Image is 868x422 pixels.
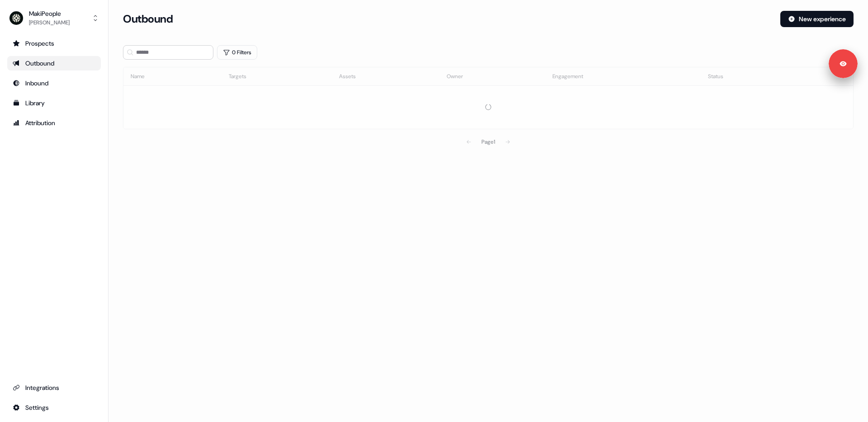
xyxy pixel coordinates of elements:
[29,9,70,18] div: MakiPeople
[7,56,101,70] a: Go to outbound experience
[7,96,101,110] a: Go to templates
[7,116,101,130] a: Go to attribution
[217,45,257,60] button: 0 Filters
[29,18,70,27] div: [PERSON_NAME]
[13,118,95,127] div: Attribution
[780,11,854,27] button: New experience
[13,383,95,392] div: Integrations
[123,12,173,26] h3: Outbound
[7,7,101,29] button: MakiPeople[PERSON_NAME]
[13,59,95,68] div: Outbound
[13,98,95,108] div: Library
[7,76,101,90] a: Go to Inbound
[7,400,101,415] a: Go to integrations
[7,36,101,51] a: Go to prospects
[7,380,101,395] a: Go to integrations
[13,79,95,88] div: Inbound
[13,39,95,48] div: Prospects
[13,403,95,412] div: Settings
